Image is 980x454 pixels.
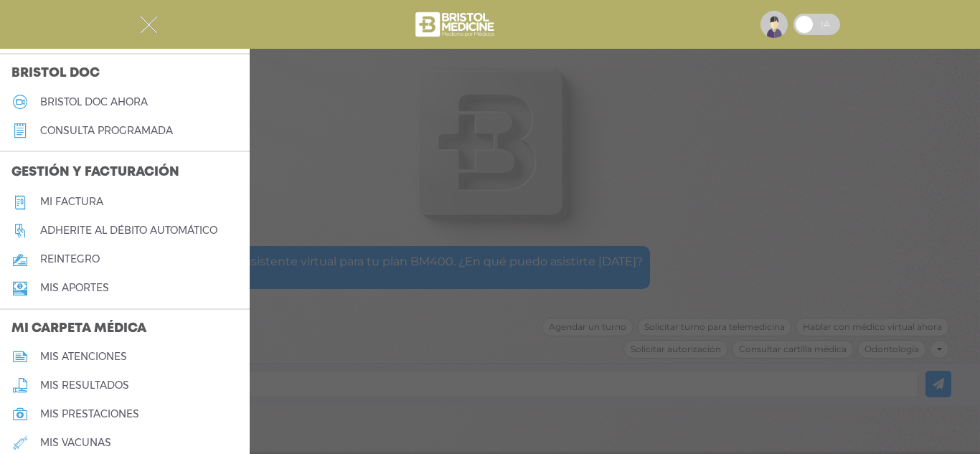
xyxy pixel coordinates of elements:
h5: mis vacunas [40,437,111,449]
h5: mis resultados [40,379,129,392]
img: profile-placeholder.svg [760,11,788,38]
h5: mis prestaciones [40,408,139,420]
h5: reintegro [40,253,100,265]
h5: Bristol doc ahora [40,96,148,108]
img: Cober_menu-close-white.svg [140,16,158,34]
h5: Adherite al débito automático [40,224,217,237]
h5: Mis aportes [40,282,109,294]
h5: consulta programada [40,125,173,137]
img: bristol-medicine-blanco.png [413,7,499,42]
h5: Mi factura [40,196,103,208]
h5: mis atenciones [40,351,127,363]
